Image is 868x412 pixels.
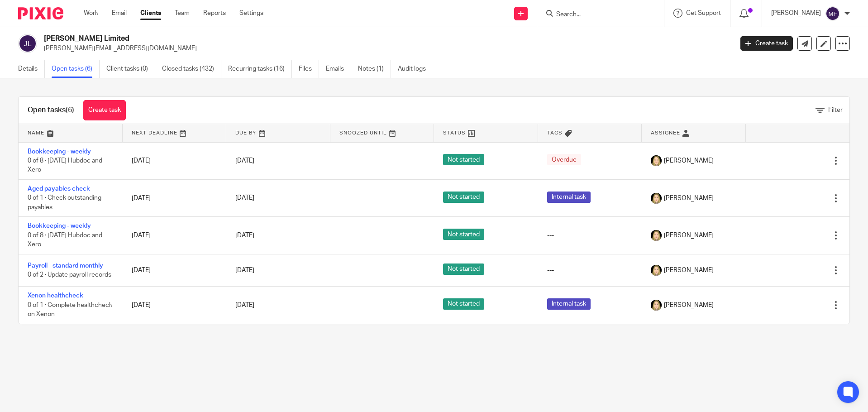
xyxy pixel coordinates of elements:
img: Phoebe%20Black.png [651,155,662,166]
span: 0 of 2 · Update payroll records [28,272,111,278]
a: Closed tasks (432) [162,60,221,78]
img: svg%3E [825,6,840,21]
td: [DATE] [123,217,227,254]
td: [DATE] [123,254,227,286]
a: Work [84,9,98,18]
a: Notes (1) [358,60,391,78]
span: Snoozed Until [339,130,387,135]
span: Filter [828,107,843,113]
span: Not started [443,298,484,310]
span: Not started [443,263,484,275]
span: Internal task [547,192,591,203]
span: [PERSON_NAME] [664,301,714,310]
td: [DATE] [123,142,227,179]
a: Payroll - standard monthly [28,263,103,269]
a: Details [18,60,45,78]
h1: Open tasks [28,105,74,115]
a: Open tasks (6) [52,60,100,78]
a: Team [175,9,190,18]
div: --- [547,231,633,240]
span: 0 of 8 · [DATE] Hubdoc and Xero [28,158,102,173]
span: [PERSON_NAME] [664,194,714,203]
span: 0 of 1 · Complete healthcheck on Xenon [28,302,112,318]
span: 0 of 1 · Check outstanding payables [28,195,101,211]
span: [DATE] [235,302,254,308]
span: 0 of 8 · [DATE] Hubdoc and Xero [28,232,102,248]
span: Tags [547,130,563,135]
td: [DATE] [123,287,227,324]
a: Emails [326,60,351,78]
img: Phoebe%20Black.png [651,300,662,311]
span: Not started [443,154,484,165]
a: Recurring tasks (16) [228,60,292,78]
span: Status [443,130,466,135]
a: Files [299,60,319,78]
a: Clients [140,9,161,18]
p: [PERSON_NAME][EMAIL_ADDRESS][DOMAIN_NAME] [44,44,727,53]
img: Phoebe%20Black.png [651,265,662,276]
span: Get Support [686,10,721,16]
span: Internal task [547,298,591,310]
p: [PERSON_NAME] [771,9,821,18]
a: Reports [203,9,226,18]
span: [PERSON_NAME] [664,156,714,165]
a: Bookkeeping - weekly [28,223,91,229]
span: Not started [443,192,484,203]
a: Bookkeeping - weekly [28,149,91,155]
a: Create task [83,100,126,120]
span: Not started [443,229,484,240]
img: Pixie [18,7,63,19]
input: Search [555,11,637,19]
td: [DATE] [123,179,227,216]
span: [DATE] [235,158,254,164]
img: Phoebe%20Black.png [651,230,662,241]
span: Overdue [547,154,581,165]
a: Email [112,9,127,18]
a: Settings [239,9,263,18]
h2: [PERSON_NAME] Limited [44,34,590,43]
div: --- [547,266,633,275]
a: Create task [740,36,793,51]
a: Aged payables check [28,186,90,192]
span: [PERSON_NAME] [664,266,714,275]
span: [DATE] [235,232,254,239]
span: [DATE] [235,195,254,201]
img: Phoebe%20Black.png [651,193,662,204]
a: Audit logs [398,60,433,78]
a: Xenon healthcheck [28,292,83,299]
span: [PERSON_NAME] [664,231,714,240]
a: Client tasks (0) [106,60,155,78]
span: [DATE] [235,267,254,273]
img: svg%3E [18,34,37,53]
span: (6) [66,106,74,114]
